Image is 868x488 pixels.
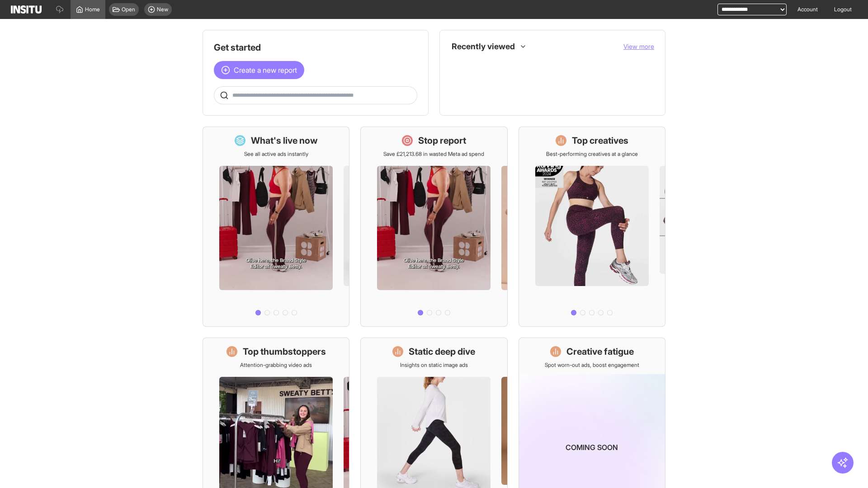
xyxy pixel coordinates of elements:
span: View more [623,42,654,50]
button: View more [623,42,654,51]
span: Create a new report [234,65,297,75]
a: What's live nowSee all active ads instantly [203,127,349,327]
p: Attention-grabbing video ads [240,361,312,369]
h1: Stop report [418,134,466,147]
h1: Top creatives [572,134,628,147]
h1: What's live now [251,134,318,147]
button: Create a new report [214,61,304,79]
a: Stop reportSave £21,213.68 in wasted Meta ad spend [360,127,507,327]
p: Insights on static image ads [400,361,468,369]
span: Home [85,6,100,13]
p: Save £21,213.68 in wasted Meta ad spend [383,150,484,158]
span: Open [122,6,135,13]
h1: Top thumbstoppers [243,345,326,358]
h1: Get started [214,41,417,54]
span: New [157,6,168,13]
p: Best-performing creatives at a glance [546,150,638,158]
a: Top creativesBest-performing creatives at a glance [519,127,665,327]
p: See all active ads instantly [244,150,308,158]
h1: Static deep dive [409,345,475,358]
img: Logo [11,5,42,14]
